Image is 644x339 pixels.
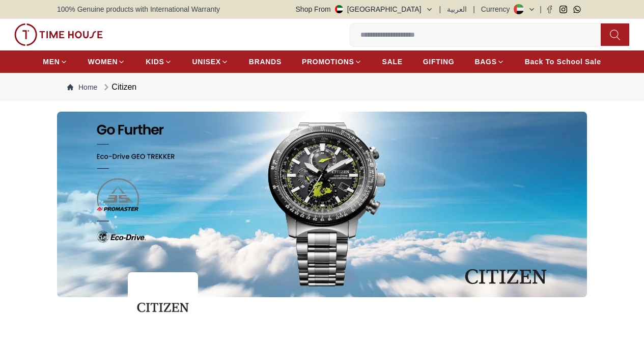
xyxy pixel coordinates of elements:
[43,53,67,71] a: MEN
[146,53,172,71] a: KIDS
[423,53,455,71] a: GIFTING
[525,53,601,71] a: Back To School Sale
[101,81,136,93] div: Citizen
[382,53,403,71] a: SALE
[474,57,496,67] span: BAGS
[249,57,282,67] span: BRANDS
[192,53,229,71] a: UNISEX
[473,4,475,14] span: |
[546,6,553,13] a: Facebook
[249,53,282,71] a: BRANDS
[382,57,403,67] span: SALE
[43,57,60,67] span: MEN
[439,4,441,14] span: |
[88,53,126,71] a: WOMEN
[474,53,504,71] a: BAGS
[481,4,514,14] div: Currency
[335,5,343,13] img: United Arab Emirates
[57,4,220,14] span: 100% Genuine products with International Warranty
[14,23,103,46] img: ...
[302,57,354,67] span: PROMOTIONS
[146,57,164,67] span: KIDS
[573,6,581,13] a: Whatsapp
[57,73,587,101] nav: Breadcrumb
[67,82,97,92] a: Home
[540,4,542,14] span: |
[525,57,601,67] span: Back To School Sale
[57,112,587,297] img: ...
[423,57,455,67] span: GIFTING
[302,53,362,71] a: PROMOTIONS
[447,4,467,14] button: العربية
[296,4,433,14] button: Shop From[GEOGRAPHIC_DATA]
[88,57,118,67] span: WOMEN
[559,6,567,13] a: Instagram
[192,57,221,67] span: UNISEX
